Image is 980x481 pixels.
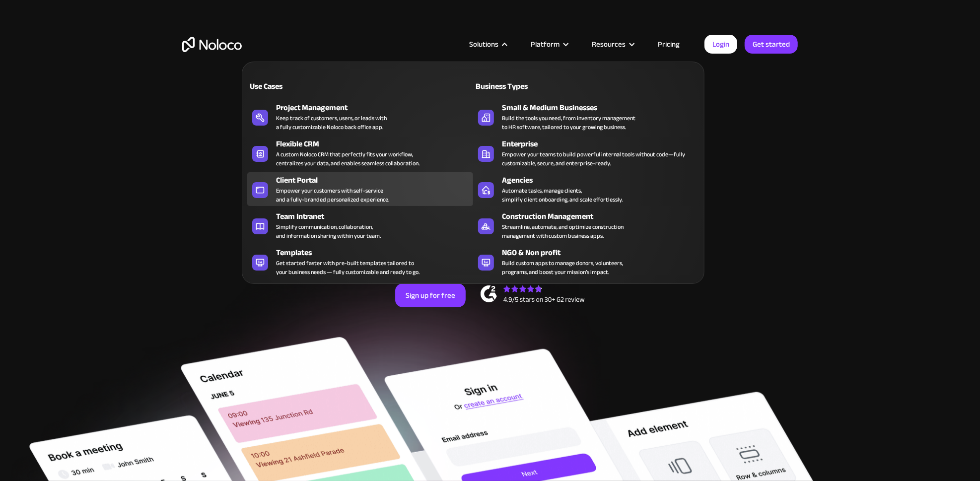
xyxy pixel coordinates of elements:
[473,245,699,278] a: NGO & Non profitBuild custom apps to manage donors, volunteers,programs, and boost your mission’s...
[592,38,626,51] div: Resources
[473,80,582,92] div: Business Types
[469,38,498,51] div: Solutions
[502,138,703,150] div: Enterprise
[276,138,478,150] div: Flexible CRM
[502,174,703,186] div: Agencies
[579,38,645,51] div: Resources
[395,283,466,307] a: Sign up for free
[473,172,699,206] a: AgenciesAutomate tasks, manage clients,simplify client onboarding, and scale effortlessly.
[276,102,478,114] div: Project Management
[247,100,473,134] a: Project ManagementKeep track of customers, users, or leads witha fully customizable Noloco back o...
[745,35,798,54] a: Get started
[502,259,623,276] div: Build custom apps to manage donors, volunteers, programs, and boost your mission’s impact.
[182,109,798,117] h1: Custom No-Code Business Apps Platform
[276,114,387,132] div: Keep track of customers, users, or leads with a fully customizable Noloco back office app.
[276,259,420,276] div: Get started faster with pre-built templates tailored to your business needs — fully customizable ...
[502,114,635,132] div: Build the tools you need, from inventory management to HR software, tailored to your growing busi...
[276,222,381,240] div: Simplify communication, collaboration, and information sharing within your team.
[247,208,473,242] a: Team IntranetSimplify communication, collaboration,and information sharing within your team.
[247,245,473,278] a: TemplatesGet started faster with pre-built templates tailored toyour business needs — fully custo...
[247,74,473,97] a: Use Cases
[502,222,624,240] div: Streamline, automate, and optimize construction management with custom business apps.
[473,136,699,170] a: EnterpriseEmpower your teams to build powerful internal tools without code—fully customizable, se...
[473,74,699,97] a: Business Types
[704,35,737,54] a: Login
[247,172,473,206] a: Client PortalEmpower your customers with self-serviceand a fully-branded personalized experience.
[276,210,478,222] div: Team Intranet
[531,38,560,51] div: Platform
[502,150,694,168] div: Empower your teams to build powerful internal tools without code—fully customizable, secure, and ...
[473,100,699,134] a: Small & Medium BusinessesBuild the tools you need, from inventory managementto HR software, tailo...
[276,174,478,186] div: Client Portal
[502,186,623,204] div: Automate tasks, manage clients, simplify client onboarding, and scale effortlessly.
[518,38,579,51] div: Platform
[276,247,478,259] div: Templates
[645,38,692,51] a: Pricing
[502,210,703,222] div: Construction Management
[502,247,703,259] div: NGO & Non profit
[457,38,518,51] div: Solutions
[247,80,356,92] div: Use Cases
[182,37,242,52] a: home
[473,208,699,242] a: Construction ManagementStreamline, automate, and optimize constructionmanagement with custom busi...
[242,48,704,284] nav: Solutions
[247,136,473,170] a: Flexible CRMA custom Noloco CRM that perfectly fits your workflow,centralizes your data, and enab...
[502,102,703,114] div: Small & Medium Businesses
[276,150,420,168] div: A custom Noloco CRM that perfectly fits your workflow, centralizes your data, and enables seamles...
[276,186,389,204] div: Empower your customers with self-service and a fully-branded personalized experience.
[182,127,798,206] h2: Business Apps for Teams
